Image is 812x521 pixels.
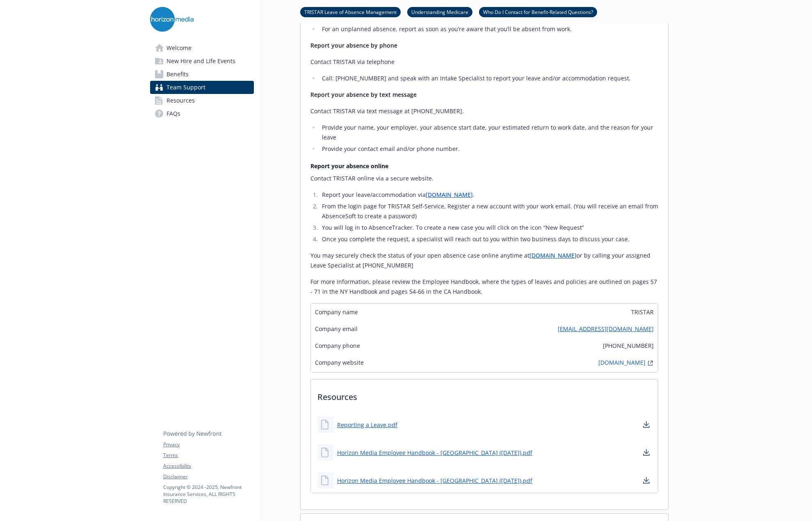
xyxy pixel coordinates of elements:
a: external [645,358,655,368]
p: Copyright © 2024 - 2025 , Newfront Insurance Services, ALL RIGHTS RESERVED [163,484,253,505]
li: Once you complete the request, a specialist will reach out to you within two business days to dis... [319,234,658,244]
span: Company website [315,358,364,368]
span: Company name [315,308,358,316]
span: [PHONE_NUMBER] [603,341,654,350]
a: New Hire and Life Events [150,55,254,68]
a: Team Support [150,81,254,94]
span: Welcome [167,41,192,55]
a: TRISTAR Leave of Absence Management [300,8,401,16]
p: You may securely check the status of your open absence case online anytime at or by calling your ... [310,251,658,270]
span: Resources [167,94,195,107]
a: [EMAIL_ADDRESS][DOMAIN_NAME] [558,324,654,333]
li: Call: [PHONE_NUMBER] and speak with an Intake Specialist to report your leave and/or accommodatio... [319,73,658,83]
p: Contact TRISTAR via telephone [310,57,658,67]
li: Provide your contact email and/or phone number. [319,144,658,154]
strong: Report your absence online [310,162,388,170]
li: For an unplanned absence, report as soon as you’re aware that you’ll be absent from work. [319,24,658,34]
a: Welcome [150,41,254,55]
a: Benefits [150,68,254,81]
a: Terms [163,452,253,459]
a: [DOMAIN_NAME] [598,358,645,368]
span: Company phone [315,341,360,350]
span: Benefits [167,68,189,81]
span: New Hire and Life Events [167,55,235,68]
li: From the login page for TRISTAR Self-Service, Register a new account with your work email. (You w... [319,201,658,221]
a: [DOMAIN_NAME] [529,251,577,259]
span: FAQs [167,107,180,120]
p: For more information, please review the Employee Handbook, where the types of leaves and policies... [310,277,658,297]
a: [DOMAIN_NAME] [426,191,473,199]
a: Disclaimer [163,473,253,480]
a: Privacy [163,441,253,448]
p: Contact TRISTAR online via a secure website. [310,174,658,183]
p: Contact TRISTAR via text message at [PHONE_NUMBER]. [310,106,658,116]
span: Company email [315,324,358,333]
strong: Report your absence by text message [310,91,417,98]
a: download document [641,475,651,485]
li: Report your leave/accommodation via . [319,190,658,200]
a: Who Do I Contact for Benefit-Related Questions? [479,8,597,16]
a: Understanding Medicare [407,8,472,16]
a: FAQs [150,107,254,120]
a: Accessibility [163,462,253,470]
a: Horizon Media Employee Handbook - [GEOGRAPHIC_DATA] ([DATE]).pdf [337,476,532,485]
a: Resources [150,94,254,107]
a: download document [641,448,651,457]
a: Reporting a Leave.pdf [337,420,397,429]
a: Horizon Media Employee Handbook - [GEOGRAPHIC_DATA] ([DATE]).pdf [337,448,532,457]
strong: Report your absence by phone [310,41,397,49]
a: download document [641,420,651,430]
span: TRISTAR [631,308,654,316]
li: You will log in to AbsenceTracker. To create a new case you will click on the icon “New Request” [319,223,658,233]
li: Provide your name, your employer, your absence start date, your estimated return to work date, an... [319,123,658,142]
p: Resources [311,379,658,410]
span: Team Support [167,81,205,94]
